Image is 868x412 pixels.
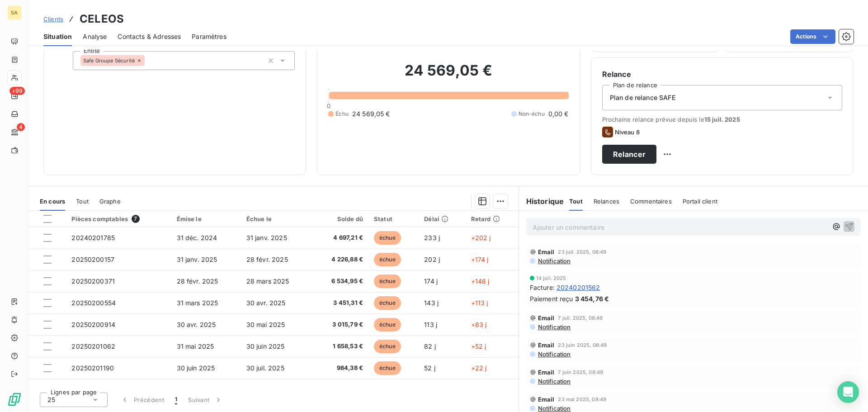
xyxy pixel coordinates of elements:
span: Email [538,248,555,256]
div: Statut [374,215,413,223]
span: 52 j [424,364,435,372]
span: Email [538,396,555,403]
span: 202 j [424,256,440,263]
span: +99 [9,87,25,95]
span: Niveau 8 [615,128,640,136]
span: 28 févr. 2025 [246,256,288,263]
span: 984,38 € [318,364,363,373]
div: Délai [424,215,460,223]
span: échue [374,296,401,310]
span: Notification [537,257,571,265]
span: 7 juil. 2025, 08:49 [558,315,603,321]
span: 1 [175,395,177,404]
span: +113 j [471,299,488,307]
span: échue [374,231,401,245]
button: Actions [790,29,835,44]
span: En cours [40,198,65,205]
a: +99 [7,89,21,103]
span: Graphe [99,198,121,205]
span: 3 015,79 € [318,320,363,329]
span: 15 juil. 2025 [704,116,740,123]
a: 4 [7,125,21,139]
span: 4 226,88 € [318,255,363,264]
span: 30 juin 2025 [177,364,215,372]
span: 113 j [424,321,437,328]
span: Notification [537,405,571,412]
span: 28 mars 2025 [246,277,289,285]
button: 1 [170,390,183,409]
a: Clients [43,14,63,24]
span: 30 avr. 2025 [246,299,286,307]
span: Commentaires [630,198,672,205]
span: 3 454,76 € [575,294,609,303]
span: 23 mai 2025, 08:49 [558,397,606,402]
span: Tout [569,198,583,205]
span: Paiement reçu [530,294,573,303]
span: Email [538,341,555,349]
div: Solde dû [318,215,363,223]
div: Échue le [246,215,307,223]
span: échue [374,275,401,288]
div: SA [7,5,22,20]
h3: CELEOS [80,11,124,27]
span: 1 658,53 € [318,342,363,351]
span: 82 j [424,342,436,350]
span: 23 juin 2025, 08:49 [558,342,607,348]
button: Précédent [115,390,170,409]
span: Échu [335,110,349,118]
span: Relances [594,198,619,205]
span: 14 juil. 2025 [536,275,566,281]
span: 233 j [424,234,440,242]
span: 20240201562 [557,283,600,292]
span: Prochaine relance prévue depuis le [602,116,842,123]
span: 31 mai 2025 [177,342,214,350]
span: 31 janv. 2025 [246,234,287,242]
span: échue [374,361,401,375]
span: 3 451,31 € [318,298,363,308]
span: +22 j [471,364,487,372]
span: 31 déc. 2024 [177,234,217,242]
span: 30 avr. 2025 [177,321,216,328]
span: Paramètres [192,32,226,41]
span: 20250200371 [71,277,115,285]
span: 25 [47,395,55,404]
span: 30 juil. 2025 [246,364,284,372]
span: 30 juin 2025 [246,342,285,350]
span: 143 j [424,299,439,307]
span: 4 697,21 € [318,233,363,242]
span: Situation [43,32,72,41]
span: Portail client [683,198,717,205]
span: 6 534,95 € [318,277,363,286]
span: Notification [537,350,571,358]
span: 20250200554 [71,299,116,307]
span: 31 mars 2025 [177,299,218,307]
span: Notification [537,323,571,331]
span: Email [538,314,555,322]
span: 174 j [424,277,438,285]
span: 28 févr. 2025 [177,277,218,285]
span: 20250200914 [71,321,115,328]
span: Notification [537,378,571,385]
span: 20250201062 [71,342,115,350]
span: Tout [76,198,89,205]
span: 0 [327,102,330,109]
h6: Historique [519,196,564,207]
input: Ajouter une valeur [145,57,152,65]
div: Pièces comptables [71,215,165,223]
div: Émise le [177,215,236,223]
span: 23 juil. 2025, 08:49 [558,249,606,255]
span: Email [538,369,555,376]
img: Logo LeanPay [7,392,22,407]
span: Safe Groupe Sécurité [83,58,135,63]
span: 31 janv. 2025 [177,256,217,263]
span: +83 j [471,321,487,328]
span: Non-échu [519,110,545,118]
div: Retard [471,215,513,223]
span: +174 j [471,256,489,263]
h6: Relance [602,69,842,80]
span: échue [374,318,401,331]
span: +202 j [471,234,491,242]
span: 30 mai 2025 [246,321,285,328]
span: Analyse [83,32,107,41]
span: 20250200157 [71,256,114,263]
